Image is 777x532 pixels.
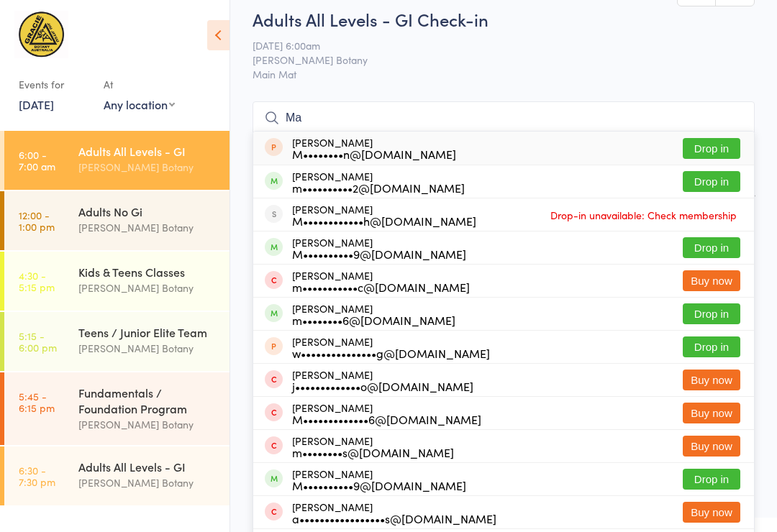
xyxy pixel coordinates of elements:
[683,237,740,258] button: Drop in
[78,416,217,433] div: [PERSON_NAME] Botany
[292,281,470,293] div: m•••••••••••c@[DOMAIN_NAME]
[683,270,740,291] button: Buy now
[4,191,230,250] a: 12:00 -1:00 pmAdults No Gi[PERSON_NAME] Botany
[683,370,740,390] button: Buy now
[19,149,55,172] time: 6:00 - 7:00 am
[683,469,740,490] button: Drop in
[292,314,455,326] div: m••••••••6@[DOMAIN_NAME]
[14,11,68,58] img: Gracie Botany
[292,402,481,425] div: [PERSON_NAME]
[19,209,55,232] time: 12:00 - 1:00 pm
[292,446,454,458] div: m••••••••s@[DOMAIN_NAME]
[253,38,732,52] span: [DATE] 6:00am
[292,137,456,160] div: [PERSON_NAME]
[19,73,89,96] div: Events for
[292,480,466,491] div: M••••••••••9@[DOMAIN_NAME]
[78,474,217,491] div: [PERSON_NAME] Botany
[78,459,217,474] div: Adults All Levels - GI
[683,502,740,523] button: Buy now
[253,52,732,67] span: [PERSON_NAME] Botany
[19,330,57,353] time: 5:15 - 6:00 pm
[683,138,740,159] button: Drop in
[4,131,230,190] a: 6:00 -7:00 amAdults All Levels - GI[PERSON_NAME] Botany
[4,446,230,505] a: 6:30 -7:30 pmAdults All Levels - GI[PERSON_NAME] Botany
[104,73,175,96] div: At
[292,215,476,226] div: M••••••••••••h@[DOMAIN_NAME]
[292,513,496,524] div: a•••••••••••••••••s@[DOMAIN_NAME]
[78,340,217,357] div: [PERSON_NAME] Botany
[292,303,455,326] div: [PERSON_NAME]
[4,372,230,445] a: 5:45 -6:15 pmFundamentals / Foundation Program[PERSON_NAME] Botany
[4,312,230,371] a: 5:15 -6:00 pmTeens / Junior Elite Team[PERSON_NAME] Botany
[19,270,55,293] time: 4:30 - 5:15 pm
[78,143,217,159] div: Adults All Levels - GI
[292,413,481,425] div: M•••••••••••••6@[DOMAIN_NAME]
[253,7,755,31] h2: Adults All Levels - GI Check-in
[292,170,465,193] div: [PERSON_NAME]
[292,237,466,260] div: [PERSON_NAME]
[292,203,476,226] div: [PERSON_NAME]
[292,270,470,293] div: [PERSON_NAME]
[78,159,217,175] div: [PERSON_NAME] Botany
[104,96,175,112] div: Any location
[292,468,466,491] div: [PERSON_NAME]
[292,380,473,392] div: j•••••••••••••o@[DOMAIN_NAME]
[292,336,490,359] div: [PERSON_NAME]
[547,204,740,226] span: Drop-in unavailable: Check membership
[292,435,454,458] div: [PERSON_NAME]
[683,171,740,192] button: Drop in
[78,324,217,340] div: Teens / Junior Elite Team
[19,390,55,413] time: 5:45 - 6:15 pm
[78,203,217,219] div: Adults No Gi
[78,385,217,416] div: Fundamentals / Foundation Program
[292,501,496,524] div: [PERSON_NAME]
[253,101,755,134] input: Search
[292,347,490,359] div: w•••••••••••••••g@[DOMAIN_NAME]
[19,96,54,112] a: [DATE]
[78,219,217,236] div: [PERSON_NAME] Botany
[292,148,456,160] div: M••••••••n@[DOMAIN_NAME]
[19,464,55,487] time: 6:30 - 7:30 pm
[683,436,740,457] button: Buy now
[683,303,740,324] button: Drop in
[292,248,466,260] div: M••••••••••9@[DOMAIN_NAME]
[292,182,465,193] div: m••••••••••2@[DOMAIN_NAME]
[4,252,230,311] a: 4:30 -5:15 pmKids & Teens Classes[PERSON_NAME] Botany
[78,280,217,296] div: [PERSON_NAME] Botany
[683,336,740,357] button: Drop in
[683,403,740,423] button: Buy now
[292,369,473,392] div: [PERSON_NAME]
[78,264,217,280] div: Kids & Teens Classes
[253,67,755,81] span: Main Mat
